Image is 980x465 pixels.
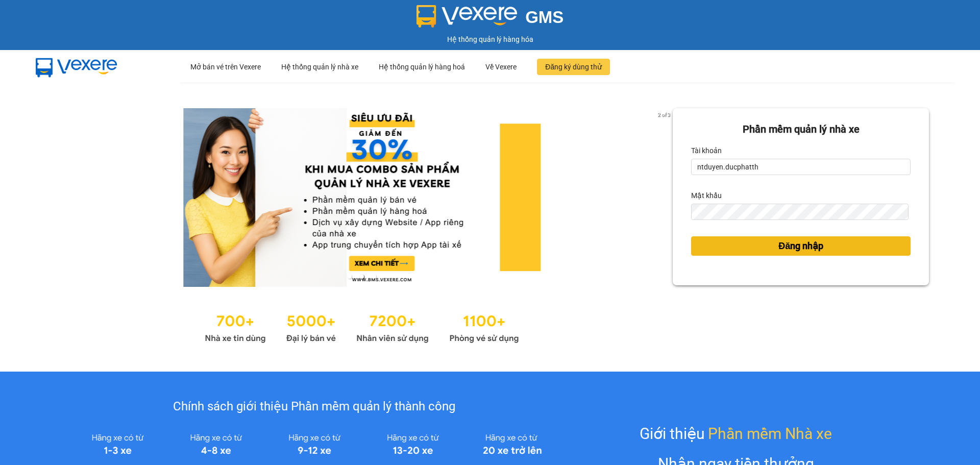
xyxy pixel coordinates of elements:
div: Về Vexere [485,51,517,83]
button: Đăng ký dùng thử [537,59,610,75]
li: slide item 2 [360,275,364,279]
li: slide item 1 [348,275,352,279]
a: GMS [416,15,564,23]
div: Hệ thống quản lý hàng hoá [379,51,465,83]
span: Phần mềm Nhà xe [708,422,832,446]
label: Tài khoản [691,142,722,159]
img: logo 2 [416,5,518,28]
input: Mật khẩu [691,204,908,220]
button: previous slide / item [51,108,65,287]
li: slide item 3 [372,275,376,279]
div: Phần mềm quản lý nhà xe [691,121,911,137]
img: mbUUG5Q.png [26,50,128,84]
span: Đăng nhập [778,239,823,253]
p: 2 of 3 [655,108,673,121]
div: Hệ thống quản lý hàng hóa [3,34,977,45]
span: Đăng ký dùng thử [545,61,602,72]
button: next slide / item [658,108,673,287]
span: GMS [525,8,563,27]
div: Chính sách giới thiệu Phần mềm quản lý thành công [68,397,560,417]
div: Mở bán vé trên Vexere [190,51,261,83]
img: Statistics.png [205,307,519,346]
label: Mật khẩu [691,187,722,204]
div: Hệ thống quản lý nhà xe [281,51,358,83]
input: Tài khoản [691,159,911,175]
div: Giới thiệu [640,422,832,446]
button: Đăng nhập [691,236,911,256]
